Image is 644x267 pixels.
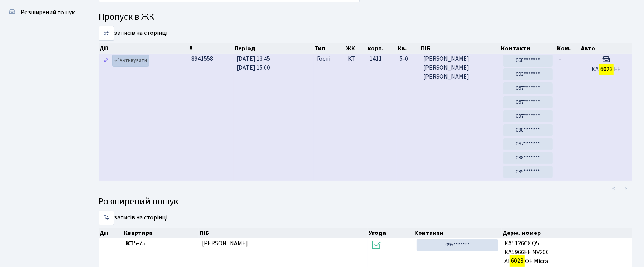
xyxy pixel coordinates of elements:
[123,228,199,238] th: Квартира
[99,43,188,54] th: Дії
[314,43,345,54] th: Тип
[99,12,632,23] h4: Пропуск в ЖК
[502,228,633,238] th: Держ. номер
[580,43,632,54] th: Авто
[583,66,629,73] h5: КА ЕЕ
[348,55,363,63] span: КТ
[199,228,368,238] th: ПІБ
[423,55,497,81] span: [PERSON_NAME] [PERSON_NAME] [PERSON_NAME]
[345,43,366,54] th: ЖК
[237,55,270,72] span: [DATE] 13:45 [DATE] 15:00
[556,43,580,54] th: Ком.
[126,239,196,248] span: 5-75
[317,55,330,63] span: Гості
[20,8,75,17] span: Розширений пошук
[99,211,167,225] label: записів на сторінці
[234,43,314,54] th: Період
[126,239,134,248] b: КТ
[413,228,501,238] th: Контакти
[99,196,632,207] h4: Розширений пошук
[112,55,149,67] a: Активувати
[599,64,614,75] mark: 6023
[397,43,420,54] th: Кв.
[102,55,111,67] a: Редагувати
[202,239,248,248] span: [PERSON_NAME]
[500,43,556,54] th: Контакти
[188,43,234,54] th: #
[367,43,397,54] th: корп.
[368,228,413,238] th: Угода
[4,5,81,20] a: Розширений пошук
[510,255,524,266] mark: 6023
[191,55,213,63] span: 8941558
[99,26,167,41] label: записів на сторінці
[420,43,500,54] th: ПІБ
[559,55,561,63] span: -
[400,55,417,63] span: 5-0
[99,228,123,238] th: Дії
[99,211,114,225] select: записів на сторінці
[369,55,382,63] span: 1411
[99,26,114,41] select: записів на сторінці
